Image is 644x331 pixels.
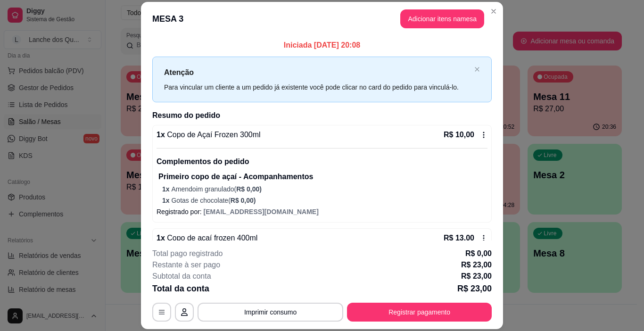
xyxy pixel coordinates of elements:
span: R$ 0,00 ) [231,197,256,204]
p: Primeiro copo de açaí - Acompanhamentos [158,171,487,182]
button: Close [486,4,501,19]
span: Copo de açaí frozen 400ml [165,234,258,242]
p: R$ 23,00 [461,271,492,282]
p: Registrado por: [157,207,487,216]
p: Iniciada [DATE] 20:08 [152,40,492,51]
button: Imprimir consumo [198,303,343,322]
p: Subtotal da conta [152,271,211,282]
span: R$ 0,00 ) [236,185,262,193]
p: Gotas de chocolate ( [162,196,487,205]
div: Para vincular um cliente a um pedido já existente você pode clicar no card do pedido para vinculá... [164,82,471,92]
h2: Resumo do pedido [152,110,492,121]
span: 1 x [162,197,171,204]
p: R$ 23,00 [457,282,492,295]
p: Amendoim granulado ( [162,184,487,194]
p: Total da conta [152,282,209,295]
p: Atenção [164,66,471,78]
span: [EMAIL_ADDRESS][DOMAIN_NAME] [204,208,319,215]
p: R$ 13,00 [444,232,474,244]
button: Adicionar itens namesa [400,9,484,28]
span: Copo de Açaí Frozen 300ml [165,131,261,139]
p: 1 x [157,129,261,141]
p: Restante à ser pago [152,259,220,271]
span: 1 x [162,185,171,193]
p: Complementos do pedido [157,156,487,167]
p: R$ 0,00 [465,248,492,259]
button: Registrar pagamento [347,303,492,322]
button: close [474,66,480,73]
p: 1 x [157,232,257,244]
span: close [474,66,480,72]
p: R$ 10,00 [444,129,474,141]
p: Total pago registrado [152,248,223,259]
p: R$ 23,00 [461,259,492,271]
header: MESA 3 [141,2,503,36]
